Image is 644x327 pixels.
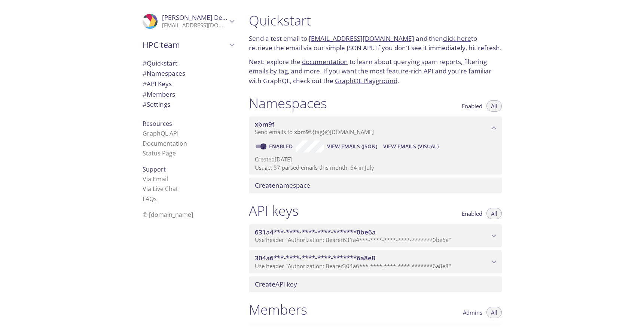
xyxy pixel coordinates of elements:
[143,139,187,148] a: Documentation
[255,155,496,163] p: Created [DATE]
[302,57,348,66] a: documentation
[137,35,240,55] div: HPC team
[143,119,172,128] span: Resources
[255,280,297,288] span: API key
[249,57,502,86] p: Next: explore the to learn about querying spam reports, filtering emails by tag, and more. If you...
[143,149,176,157] a: Status Page
[327,142,377,151] span: View Emails (JSON)
[143,90,147,99] span: #
[309,34,414,43] a: [EMAIL_ADDRESS][DOMAIN_NAME]
[143,79,147,88] span: #
[324,140,380,152] button: View Emails (JSON)
[249,95,327,112] h1: Namespaces
[143,165,166,173] span: Support
[137,68,240,79] div: Namespaces
[143,211,193,219] span: © [DOMAIN_NAME]
[137,79,240,89] div: API Keys
[143,79,172,88] span: API Keys
[137,89,240,100] div: Members
[383,142,439,151] span: View Emails (Visual)
[137,99,240,110] div: Team Settings
[137,58,240,69] div: Quickstart
[143,129,178,137] a: GraphQL API
[249,178,502,193] div: Create namespace
[162,13,231,22] span: [PERSON_NAME] Deevi
[154,195,157,203] span: s
[255,280,275,288] span: Create
[143,69,185,78] span: Namespaces
[255,164,496,172] p: Usage: 57 parsed emails this month, 64 in July
[143,40,227,50] span: HPC team
[143,100,147,109] span: #
[249,116,502,140] div: xbm9f namespace
[249,34,502,53] p: Send a test email to and then to retrieve the email via our simple JSON API. If you don't see it ...
[137,9,240,34] div: Krishna Chaitanya Deevi
[486,100,502,112] button: All
[249,276,502,292] div: Create API Key
[143,185,178,193] a: Via Live Chat
[486,307,502,318] button: All
[143,90,175,99] span: Members
[443,34,471,43] a: click here
[143,59,147,67] span: #
[255,128,374,136] span: Send emails to . {tag} @[DOMAIN_NAME]
[458,307,487,318] button: Admins
[143,175,168,183] a: Via Email
[335,76,397,85] a: GraphQL Playground
[249,301,307,318] h1: Members
[294,128,311,136] span: xbm9f
[143,100,170,109] span: Settings
[249,202,299,219] h1: API keys
[255,181,275,190] span: Create
[457,208,487,219] button: Enabled
[255,181,310,190] span: namespace
[143,69,147,78] span: #
[162,22,227,29] p: [EMAIL_ADDRESS][DOMAIN_NAME]
[255,120,274,128] span: xbm9f
[380,140,442,152] button: View Emails (Visual)
[249,12,502,29] h1: Quickstart
[143,195,157,203] a: FAQ
[486,208,502,219] button: All
[457,100,487,112] button: Enabled
[268,143,296,150] a: Enabled
[143,59,177,67] span: Quickstart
